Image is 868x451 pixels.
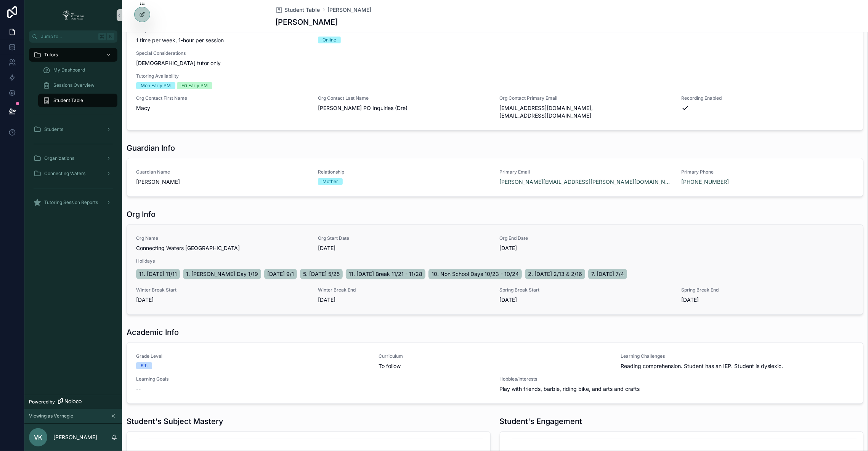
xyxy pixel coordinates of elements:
[318,169,491,175] span: Relationship
[136,178,309,186] span: [PERSON_NAME]
[136,258,854,264] span: Holidays
[322,178,338,185] div: Mother
[591,270,624,278] span: 7. [DATE] 7/4
[136,376,491,382] span: Learning Goals
[621,362,854,370] span: Reading comprehension. Student has an IEP. Student is dyslexic.
[60,9,87,21] img: App logo
[318,95,491,101] span: Org Contact Last Name
[500,104,672,120] span: [EMAIL_ADDRESS][DOMAIN_NAME], [EMAIL_ADDRESS][DOMAIN_NAME]
[349,270,422,278] span: 11. [DATE] Break 11/21 - 11/28
[379,362,612,370] span: To follow
[136,169,309,175] span: Guardian Name
[34,433,42,442] span: VK
[136,287,309,293] span: Winter Break Start
[328,6,372,14] a: [PERSON_NAME]
[318,287,491,293] span: Winter Break End
[139,270,177,278] span: 11. [DATE] 11/11
[500,416,582,427] h1: Student's Engagement
[24,43,122,219] div: scrollable content
[141,362,148,369] div: 6th
[29,123,117,136] a: Students
[136,104,309,112] span: Macy
[500,95,672,101] span: Org Contact Primary Email
[500,376,854,382] span: Hobbies/Interests
[276,17,338,27] h1: [PERSON_NAME]
[285,6,320,14] span: Student Table
[318,296,491,304] span: [DATE]
[432,270,519,278] span: 10. Non School Days 10/23 - 10/24
[136,95,309,101] span: Org Contact First Name
[29,48,117,62] a: Tutors
[127,416,223,427] h1: Student's Subject Mastery
[53,433,97,441] p: [PERSON_NAME]
[681,287,854,293] span: Spring Break End
[276,6,320,14] a: Student Table
[29,151,117,165] a: Organizations
[136,59,854,67] span: [DEMOGRAPHIC_DATA] tutor only
[136,37,309,44] span: 1 time per week, 1-hour per session
[318,104,491,112] span: [PERSON_NAME] PO Inquiries (Dre)
[41,33,95,40] span: Jump to...
[500,296,672,304] span: [DATE]
[44,199,98,206] span: Tutoring Session Reports
[53,67,85,73] span: My Dashboard
[621,353,854,359] span: Learning Challenges
[136,244,309,252] span: Connecting Waters [GEOGRAPHIC_DATA]
[500,244,672,252] span: [DATE]
[181,82,208,89] div: Fri Early PM
[29,399,55,405] span: Powered by
[107,33,114,40] span: K
[500,169,672,175] span: Primary Email
[29,167,117,180] a: Connecting Waters
[29,30,117,43] button: Jump to...K
[681,95,854,101] span: Recording Enabled
[44,155,74,161] span: Organizations
[681,178,729,186] a: [PHONE_NUMBER]
[318,244,491,252] span: [DATE]
[681,296,854,304] span: [DATE]
[186,270,258,278] span: 1. [PERSON_NAME] Day 1/19
[681,169,854,175] span: Primary Phone
[29,413,73,419] span: Viewing as Vernegie
[500,385,854,393] span: Play with friends, barbie, riding bike, and arts and crafts
[24,395,122,409] a: Powered by
[322,37,336,43] div: Online
[53,82,95,88] span: Sessions Overview
[136,50,854,56] span: Special Considerations
[127,343,863,403] a: Grade Level6thCurriculumTo followLearning ChallengesReading comprehension. Student has an IEP. St...
[127,143,175,153] h1: Guardian Info
[29,196,117,209] a: Tutoring Session Reports
[500,287,672,293] span: Spring Break Start
[379,353,612,359] span: Curriculum
[38,78,117,92] a: Sessions Overview
[528,270,582,278] span: 2. [DATE] 2/13 & 2/16
[303,270,340,278] span: 5. [DATE] 5/25
[127,327,179,338] h1: Academic Info
[38,94,117,107] a: Student Table
[44,52,58,58] span: Tutors
[136,296,309,304] span: [DATE]
[500,235,672,241] span: Org End Date
[127,209,156,220] h1: Org Info
[44,126,63,132] span: Students
[38,63,117,77] a: My Dashboard
[318,235,491,241] span: Org Start Date
[136,385,141,393] span: --
[53,97,83,104] span: Student Table
[136,73,854,79] span: Tutoring Availability
[141,82,171,89] div: Mon Early PM
[136,235,309,241] span: Org Name
[267,270,294,278] span: [DATE] 9/1
[136,353,369,359] span: Grade Level
[500,178,672,186] a: [PERSON_NAME][EMAIL_ADDRESS][PERSON_NAME][DOMAIN_NAME]
[44,171,85,177] span: Connecting Waters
